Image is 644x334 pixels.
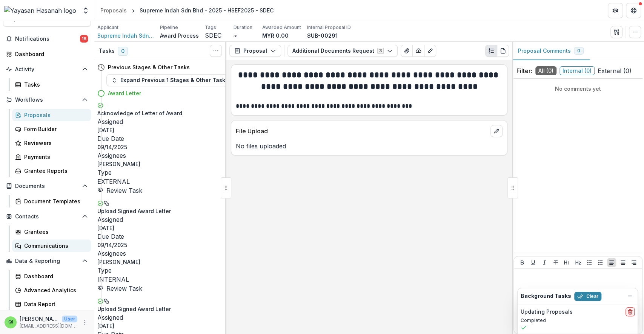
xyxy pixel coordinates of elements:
[205,24,216,31] p: Tags
[3,63,91,75] button: Open Activity
[15,183,79,189] span: Documents
[608,3,623,18] button: Partners
[618,258,627,267] button: Align Center
[97,24,118,31] p: Applicant
[24,81,85,88] div: Tasks
[540,258,549,267] button: Italicize
[521,309,573,315] h2: Updating Proposals
[80,3,91,18] button: Open entity switcher
[516,66,532,75] p: Filter:
[97,151,220,160] p: Assignees
[287,45,398,57] button: Additional Documents Request3
[24,197,85,205] div: Document Templates
[97,126,220,134] p: [DATE]
[585,258,594,267] button: Bullet List
[97,285,142,292] a: Review Task
[97,207,220,215] h5: Upload Signed Award Letter
[8,320,13,325] div: Qistina Izahan
[15,258,79,264] span: Data & Reporting
[626,3,641,18] button: Get Help
[497,45,509,57] button: PDF view
[97,241,220,249] p: 09/14/2025
[12,226,91,238] a: Grantees
[99,48,115,54] h3: Tasks
[574,292,601,301] button: Clear
[234,24,252,31] p: Duration
[559,66,595,75] span: Internal ( 0 )
[24,153,85,161] div: Payments
[15,97,79,103] span: Workflows
[12,151,91,163] a: Payments
[97,134,220,143] p: Due Date
[97,305,220,313] h5: Upload Signed Award Letter
[97,276,129,283] span: INTERNAL
[607,258,616,267] button: Align Left
[118,47,128,56] span: 0
[15,214,79,220] span: Contacts
[160,32,199,40] p: Award Process
[12,298,91,310] a: Data Report
[20,315,59,323] p: [PERSON_NAME]
[12,239,91,252] a: Communications
[490,125,503,137] button: edit
[97,109,220,117] h5: Acknowledge of Letter of Award
[24,300,85,308] div: Data Report
[521,293,571,299] h2: Background Tasks
[626,291,635,300] button: Dismiss
[12,195,91,207] a: Document Templates
[97,187,142,194] a: Review Task
[97,5,130,16] a: Proposals
[97,168,220,177] p: Type
[562,258,571,267] button: Heading 1
[12,270,91,282] a: Dashboard
[24,111,85,119] div: Proposals
[236,142,503,151] p: No files uploaded
[97,224,220,232] p: [DATE]
[12,109,91,121] a: Proposals
[62,316,77,322] p: User
[106,74,233,86] button: Expand Previous 1 Stages & Other Tasks
[97,266,220,275] p: Type
[97,313,220,322] p: Assigned
[262,24,301,31] p: Awarded Amount
[108,89,141,97] h4: Award Letter
[12,137,91,149] a: Reviewers
[229,45,281,57] button: Proposal
[596,258,605,267] button: Ordered List
[24,242,85,250] div: Communications
[100,6,127,14] div: Proposals
[551,258,560,267] button: Strike
[24,125,85,133] div: Form Builder
[24,167,85,175] div: Grantee Reports
[236,127,487,136] p: File Upload
[108,63,190,71] h4: Previous Stages & Other Tasks
[160,24,178,31] p: Pipeline
[20,323,77,329] p: [EMAIL_ADDRESS][DOMAIN_NAME]
[205,32,221,39] span: SDEC
[24,286,85,294] div: Advanced Analytics
[12,284,91,296] a: Advanced Analytics
[97,32,154,40] a: Supreme Indah Sdn Bhd
[3,255,91,267] button: Open Data & Reporting
[97,215,220,224] p: Assigned
[518,258,527,267] button: Bold
[210,45,222,57] button: Toggle View Cancelled Tasks
[485,45,497,57] button: Plaintext view
[97,5,277,16] nav: breadcrumb
[3,94,91,106] button: Open Workflows
[3,33,91,45] button: Notifications16
[80,35,88,43] span: 16
[535,66,556,75] span: All ( 0 )
[4,6,76,15] img: Yayasan Hasanah logo
[97,178,130,185] span: EXTERNAL
[24,272,85,280] div: Dashboard
[24,228,85,236] div: Grantees
[529,258,538,267] button: Underline
[307,24,351,31] p: Internal Proposal ID
[3,210,91,223] button: Open Contacts
[140,6,274,14] div: Supreme Indah Sdn Bhd - 2025 - HSEF2025 - SDEC
[97,117,220,126] p: Assigned
[24,139,85,147] div: Reviewers
[262,32,289,40] p: MYR 0.00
